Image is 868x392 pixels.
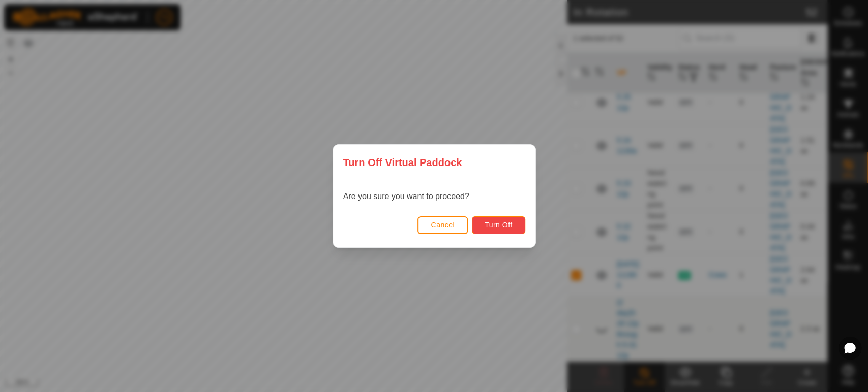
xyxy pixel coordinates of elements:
[485,221,513,229] span: Turn Off
[343,190,469,203] p: Are you sure you want to proceed?
[431,221,455,229] span: Cancel
[417,216,468,234] button: Cancel
[472,216,525,234] button: Turn Off
[343,155,462,170] span: Turn Off Virtual Paddock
